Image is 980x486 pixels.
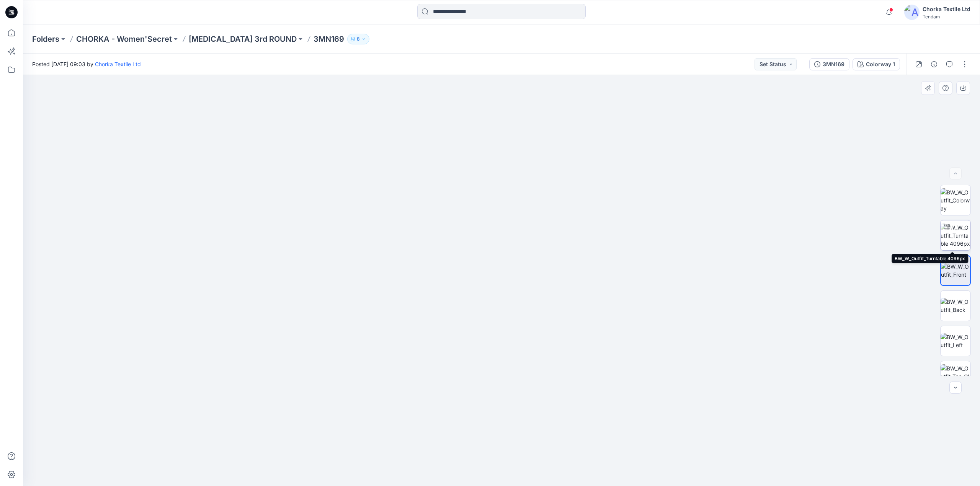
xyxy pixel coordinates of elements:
p: 8 [357,35,360,43]
div: Chorka Textile Ltd [923,5,970,14]
div: 3MN169 [823,60,844,68]
button: 8 [347,34,369,44]
div: Colorway 1 [866,60,895,68]
img: BW_W_Outfit_Turntable 4096px [941,223,970,248]
button: 3MN169 [809,58,849,70]
img: BW_W_Outfit_Left [941,333,970,349]
button: Details [928,58,940,70]
a: Folders [32,34,59,44]
p: 3MN169 [314,34,344,44]
div: Tendam [923,14,970,20]
img: BW_W_Outfit_Back [941,298,970,314]
img: avatar [904,5,920,20]
a: CHORKA - Women'Secret [76,34,172,44]
a: [MEDICAL_DATA] 3rd ROUND [189,34,297,44]
span: Posted [DATE] 09:03 by [32,60,141,68]
img: BW_W_Outfit_Colorway [941,188,970,212]
img: BW_W_Outfit_Top_CloseUp [941,364,970,388]
button: Colorway 1 [853,58,900,70]
img: BW_W_Outfit_Front [941,263,970,279]
a: Chorka Textile Ltd [95,61,141,67]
